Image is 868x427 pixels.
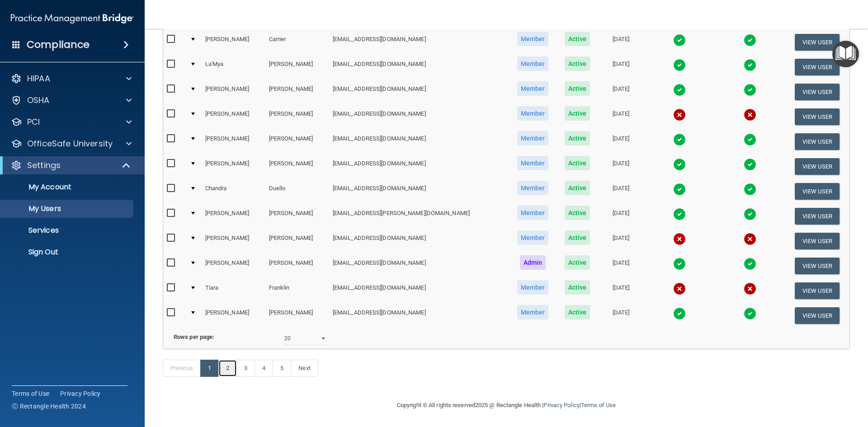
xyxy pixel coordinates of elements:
button: View User [795,233,840,249]
td: [PERSON_NAME] [202,229,265,253]
td: [PERSON_NAME] [202,30,265,55]
td: [EMAIL_ADDRESS][DOMAIN_NAME] [329,129,509,154]
td: Chandra [202,179,265,204]
img: tick.e7d51cea.svg [673,59,686,71]
span: Active [565,230,590,245]
p: My Account [6,183,129,192]
button: View User [795,34,840,51]
button: View User [795,59,840,75]
td: [DATE] [598,104,644,129]
img: tick.e7d51cea.svg [673,307,686,320]
button: View User [795,108,840,125]
img: tick.e7d51cea.svg [673,258,686,270]
a: OSHA [11,95,132,106]
td: [DATE] [598,229,644,253]
a: Previous [163,360,201,377]
td: [PERSON_NAME] [202,129,265,154]
img: tick.e7d51cea.svg [673,84,686,96]
img: cross.ca9f0e7f.svg [673,233,686,245]
span: Active [565,131,590,145]
td: [DATE] [598,129,644,154]
span: Active [565,280,590,295]
img: PMB logo [11,9,134,28]
span: Member [517,131,549,145]
button: View User [795,133,840,150]
span: Active [565,106,590,121]
img: tick.e7d51cea.svg [744,307,756,320]
button: View User [795,208,840,225]
span: Active [565,81,590,96]
td: [PERSON_NAME] [202,204,265,229]
p: OfficeSafe University [27,138,113,149]
span: Member [517,230,549,245]
td: [DATE] [598,253,644,278]
a: Terms of Use [581,402,616,408]
td: Duello [265,179,329,204]
td: [PERSON_NAME] [202,154,265,179]
img: tick.e7d51cea.svg [744,84,756,96]
p: Sign Out [6,248,129,257]
img: tick.e7d51cea.svg [744,208,756,221]
td: Tiara [202,278,265,303]
td: [EMAIL_ADDRESS][PERSON_NAME][DOMAIN_NAME] [329,204,509,229]
a: Privacy Policy [60,389,101,398]
img: tick.e7d51cea.svg [744,258,756,270]
h4: Compliance [27,38,90,51]
button: View User [795,282,840,299]
td: [DATE] [598,30,644,55]
span: Member [517,181,549,195]
img: tick.e7d51cea.svg [744,158,756,171]
p: HIPAA [27,73,50,84]
td: [PERSON_NAME] [265,55,329,80]
td: [EMAIL_ADDRESS][DOMAIN_NAME] [329,154,509,179]
td: [EMAIL_ADDRESS][DOMAIN_NAME] [329,303,509,328]
span: Member [517,56,549,71]
span: Member [517,305,549,319]
img: tick.e7d51cea.svg [673,133,686,146]
td: [PERSON_NAME] [202,104,265,129]
button: View User [795,84,840,100]
p: Services [6,226,129,235]
td: [PERSON_NAME] [265,303,329,328]
td: La'Mya [202,55,265,80]
td: [EMAIL_ADDRESS][DOMAIN_NAME] [329,278,509,303]
td: [DATE] [598,303,644,328]
td: [PERSON_NAME] [202,253,265,278]
iframe: Drift Widget Chat Controller [712,363,857,399]
a: HIPAA [11,73,132,84]
a: 4 [255,360,273,377]
b: Rows per page: [174,333,214,340]
span: Member [517,156,549,170]
td: Franklin [265,278,329,303]
span: Member [517,206,549,220]
a: Privacy Policy [543,402,579,408]
img: cross.ca9f0e7f.svg [744,233,756,245]
td: [EMAIL_ADDRESS][DOMAIN_NAME] [329,179,509,204]
p: My Users [6,204,129,213]
span: Active [565,181,590,195]
a: Terms of Use [12,389,49,398]
span: Ⓒ Rectangle Health 2024 [12,402,86,411]
span: Admin [520,255,546,270]
button: View User [795,183,840,200]
span: Active [565,156,590,170]
p: Settings [27,160,61,171]
td: [DATE] [598,55,644,80]
a: 1 [200,360,219,377]
a: OfficeSafe University [11,138,132,149]
td: [EMAIL_ADDRESS][DOMAIN_NAME] [329,30,509,55]
img: tick.e7d51cea.svg [744,59,756,71]
td: [EMAIL_ADDRESS][DOMAIN_NAME] [329,80,509,104]
td: [PERSON_NAME] [265,104,329,129]
td: [PERSON_NAME] [265,253,329,278]
p: PCI [27,117,40,127]
td: [DATE] [598,278,644,303]
td: [PERSON_NAME] [265,80,329,104]
img: cross.ca9f0e7f.svg [673,108,686,121]
img: tick.e7d51cea.svg [673,208,686,221]
a: 5 [273,360,291,377]
a: 2 [218,360,237,377]
td: [EMAIL_ADDRESS][DOMAIN_NAME] [329,104,509,129]
td: Carrier [265,30,329,55]
span: Active [565,56,590,71]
